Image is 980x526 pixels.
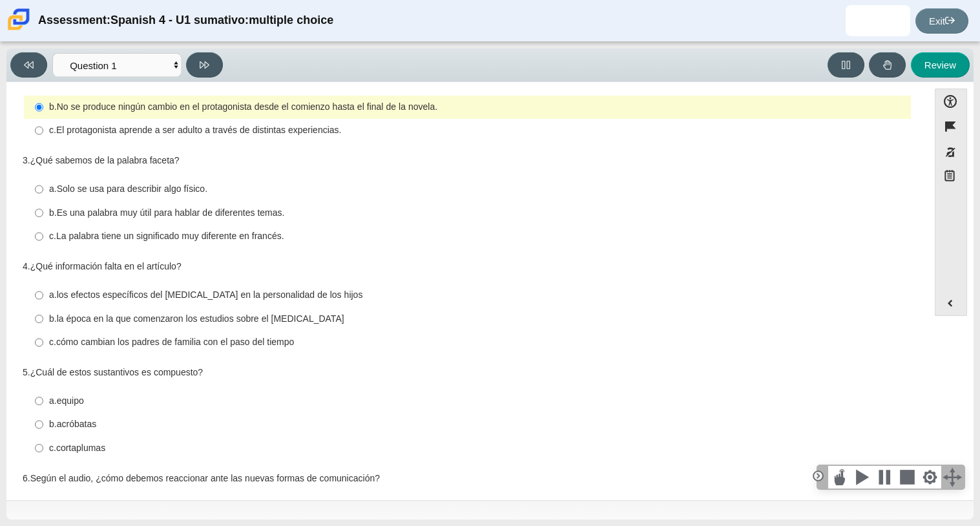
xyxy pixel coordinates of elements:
thspan: 6. [23,472,30,484]
thspan: b. [49,418,57,430]
thspan: Assessment: [38,12,110,28]
button: Open Accessibility Menu [935,89,967,114]
thspan: b. [49,101,57,112]
thspan: 5. [23,366,30,378]
img: Carmen School of Science & Technology [5,6,32,33]
button: Toggle response masking [935,140,967,165]
thspan: ¿Cuál de estos sustantivos es compuesto? [30,366,203,378]
thspan: c. [49,336,56,348]
thspan: No se produce ningún cambio en el protagonista desde el comienzo hasta el final de la novela. [57,101,437,112]
thspan: c. [49,124,56,136]
thspan: cómo cambian los padres de familia con el paso del tiempo [56,336,294,348]
thspan: Según el audio, ¿cómo debemos reaccionar ante las nuevas formas de comunicación? [30,472,380,484]
thspan: El protagonista aprende a ser adulto a través de distintas experiencias. [56,124,342,136]
thspan: Exit [929,16,945,26]
thspan: b. [49,313,57,324]
thspan: la época en la que comenzaron los estudios sobre el [MEDICAL_DATA] [57,313,344,324]
thspan: b. [49,207,57,218]
div: Click to collapse the toolbar. [810,468,826,484]
thspan: a. [49,183,57,195]
div: Pause Speech [873,466,896,489]
thspan: 3. [23,154,30,166]
thspan: Es una palabra muy útil para hablar de diferentes temas. [57,207,285,218]
button: Raise Your Hand [869,52,906,78]
button: Notepad [935,165,967,191]
thspan: los efectos específicos del [MEDICAL_DATA] en la personalidad de los hijos [57,289,363,300]
thspan: c. [49,230,56,242]
thspan: acróbatas [57,418,96,430]
div: Stops speech playback [896,466,919,489]
a: Exit [915,8,968,34]
button: Flag item [935,114,967,139]
div: Change Settings [919,466,941,489]
thspan: La palabra tiene un significado muy diferente en francés. [56,230,284,242]
button: Review [911,52,970,78]
thspan: multiple choice [249,12,333,28]
div: Select this button, then click anywhere in the text to start reading aloud [828,466,851,489]
thspan: ¿Qué sabemos de la palabra faceta? [30,154,180,166]
thspan: Solo se usa para describir algo físico. [57,183,207,195]
thspan: c. [49,442,56,454]
thspan: 4. [23,260,30,272]
div: Click and hold and drag to move the toolbar. [941,466,964,489]
a: Carmen School of Science & Technology [5,24,32,35]
thspan: cortaplumas [56,442,105,454]
button: Expand menu. Displays the button labels. [935,291,966,315]
thspan: a. [49,395,57,406]
img: jonathan.trejovena.Lj5czM [868,10,888,31]
thspan: Spanish 4 - U1 sumativo: [110,12,249,28]
div: Assessment items [13,89,922,495]
thspan: equipo [57,395,84,406]
thspan: ¿Qué información falta en el artículo? [30,260,182,272]
thspan: a. [49,289,57,300]
div: Speak the current selection [851,466,873,489]
div: Click to collapse the toolbar. [818,466,828,489]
